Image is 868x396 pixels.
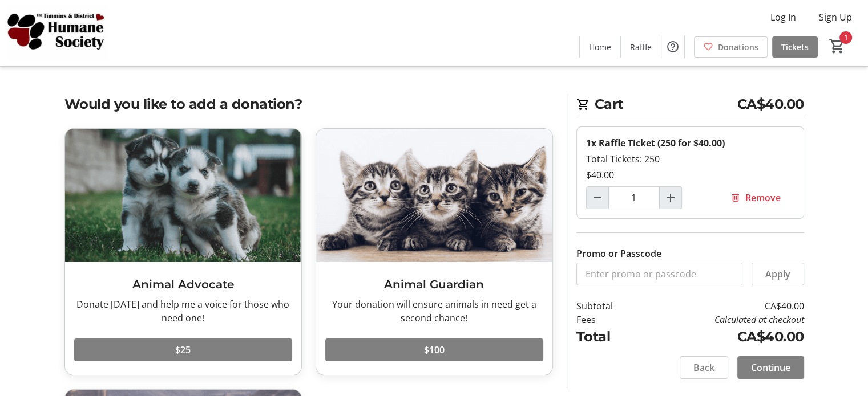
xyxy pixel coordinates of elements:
[630,41,652,53] span: Raffle
[586,152,794,166] div: Total Tickets: 250
[576,263,742,285] input: Enter promo or passcode
[717,186,794,209] button: Remove
[586,168,794,182] div: $40.00
[576,299,643,313] td: Subtotal
[586,136,794,150] div: 1x Raffle Ticket (250 for $40.00)
[770,10,796,24] span: Log In
[175,343,191,357] span: $25
[680,356,728,379] button: Back
[608,186,660,209] input: Raffle Ticket (250 for $40.00) Quantity
[781,41,809,53] span: Tickets
[642,313,804,326] td: Calculated at checkout
[642,326,804,347] td: CA$40.00
[810,8,861,26] button: Sign Up
[737,356,804,379] button: Continue
[316,129,552,262] img: Animal Guardian
[74,338,292,361] button: $25
[752,263,804,285] button: Apply
[325,338,543,361] button: $100
[772,36,818,58] a: Tickets
[74,276,292,293] h3: Animal Advocate
[751,361,790,374] span: Continue
[718,41,758,53] span: Donations
[761,8,805,26] button: Log In
[827,36,847,56] button: Cart
[745,191,781,205] span: Remove
[576,94,804,117] h2: Cart
[424,343,445,357] span: $100
[64,94,553,115] h2: Would you like to add a donation?
[580,36,620,58] a: Home
[587,187,608,209] button: Decrement by one
[74,297,292,325] div: Donate [DATE] and help me a voice for those who need one!
[819,10,852,24] span: Sign Up
[65,129,301,262] img: Animal Advocate
[661,35,684,58] button: Help
[576,247,661,260] label: Promo or Passcode
[576,313,643,326] td: Fees
[589,41,611,53] span: Home
[694,36,768,58] a: Donations
[660,187,681,209] button: Increment by one
[642,299,804,313] td: CA$40.00
[325,297,543,325] div: Your donation will ensure animals in need get a second chance!
[737,94,804,115] span: CA$40.00
[765,267,790,281] span: Apply
[576,326,643,347] td: Total
[621,36,661,58] a: Raffle
[7,5,108,62] img: Timmins and District Humane Society's Logo
[325,276,543,293] h3: Animal Guardian
[693,361,714,374] span: Back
